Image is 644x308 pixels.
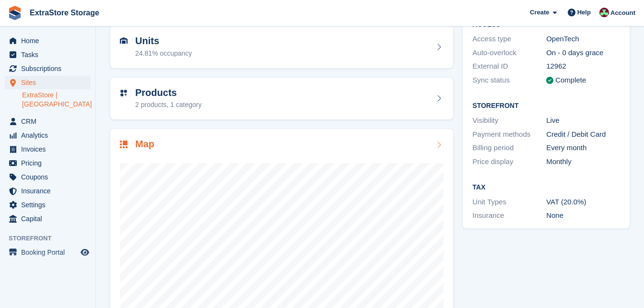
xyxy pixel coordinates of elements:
[472,75,546,86] div: Sync status
[21,48,79,61] span: Tasks
[472,142,546,154] div: Billing period
[110,26,453,68] a: Units 24.81% occupancy
[5,142,91,156] a: menu
[21,246,79,259] span: Booking Portal
[472,156,546,167] div: Price display
[21,62,79,75] span: Subscriptions
[472,129,546,140] div: Payment methods
[120,89,128,97] img: custom-product-icn-752c56ca05d30b4aa98f6f15887a0e09747e85b44ffffa43cff429088544963d.svg
[110,78,453,120] a: Products 2 products, 1 category
[472,34,546,45] div: Access type
[555,75,586,86] div: Complete
[546,61,620,72] div: 12962
[472,102,620,110] h2: Storefront
[21,198,79,212] span: Settings
[5,76,91,89] a: menu
[135,48,192,59] div: 24.81% occupancy
[546,142,620,154] div: Every month
[79,247,91,258] a: Preview store
[21,115,79,128] span: CRM
[21,156,79,170] span: Pricing
[21,129,79,142] span: Analytics
[5,212,91,225] a: menu
[26,5,103,21] a: ExtraStore Storage
[5,198,91,212] a: menu
[21,184,79,198] span: Insurance
[472,184,620,191] h2: Tax
[120,141,128,148] img: map-icn-33ee37083ee616e46c38cad1a60f524a97daa1e2b2c8c0bc3eb3415660979fc1.svg
[5,156,91,170] a: menu
[21,170,79,184] span: Coupons
[530,8,549,17] span: Create
[120,37,128,44] img: unit-icn-7be61d7bf1b0ce9d3e12c5938cc71ed9869f7b940bace4675aadf7bd6d80202e.svg
[135,36,192,47] h2: Units
[472,210,546,221] div: Insurance
[546,210,620,221] div: None
[5,48,91,61] a: menu
[546,34,620,45] div: OpenTech
[546,47,620,59] div: On - 0 days grace
[5,62,91,75] a: menu
[8,6,22,20] img: stora-icon-8386f47178a22dfd0bd8f6a31ec36ba5ce8667c1dd55bd0f319d3a0aa187defe.svg
[5,129,91,142] a: menu
[5,115,91,128] a: menu
[472,197,546,208] div: Unit Types
[21,76,79,89] span: Sites
[546,156,620,167] div: Monthly
[5,184,91,198] a: menu
[472,61,546,72] div: External ID
[21,212,79,225] span: Capital
[135,100,202,110] div: 2 products, 1 category
[5,170,91,184] a: menu
[546,197,620,208] div: VAT (20.0%)
[599,8,609,17] img: Chelsea Parker
[9,234,95,243] span: Storefront
[546,115,620,126] div: Live
[21,34,79,47] span: Home
[472,115,546,126] div: Visibility
[577,8,591,17] span: Help
[21,142,79,156] span: Invoices
[472,47,546,59] div: Auto-overlock
[22,91,91,109] a: ExtraStore | [GEOGRAPHIC_DATA]
[135,87,202,98] h2: Products
[610,8,635,18] span: Account
[546,129,620,140] div: Credit / Debit Card
[5,246,91,259] a: menu
[135,139,154,150] h2: Map
[5,34,91,47] a: menu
